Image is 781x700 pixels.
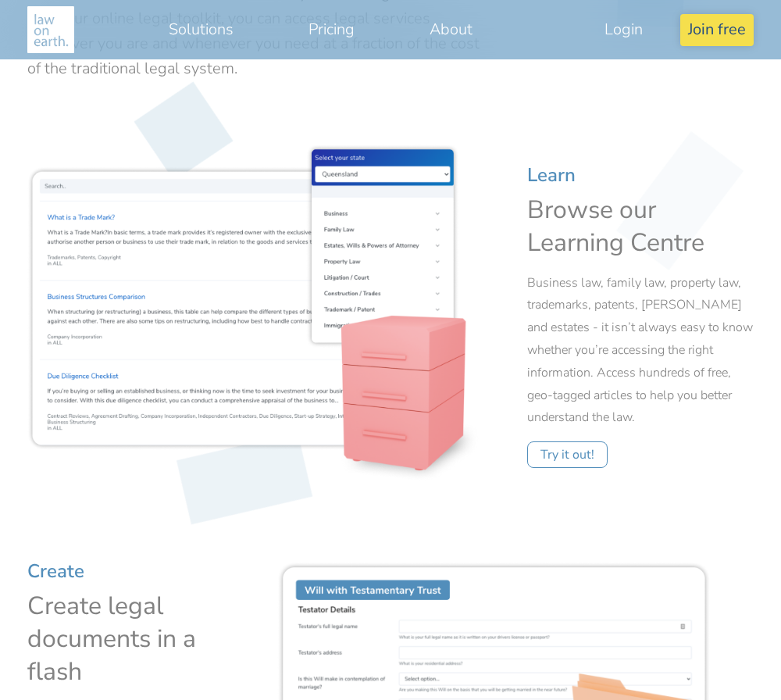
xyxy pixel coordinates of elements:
[527,272,754,430] p: Business law, family law, property law, trademarks, patents, [PERSON_NAME] and estates - it isn’t...
[527,162,754,187] h4: Learn
[27,559,254,584] h4: Create
[27,590,254,687] h3: Create legal documents in a flash
[527,194,754,259] h3: Browse our Learning Centre
[27,144,504,487] img: learn_section.png
[527,441,608,468] a: Try it out!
